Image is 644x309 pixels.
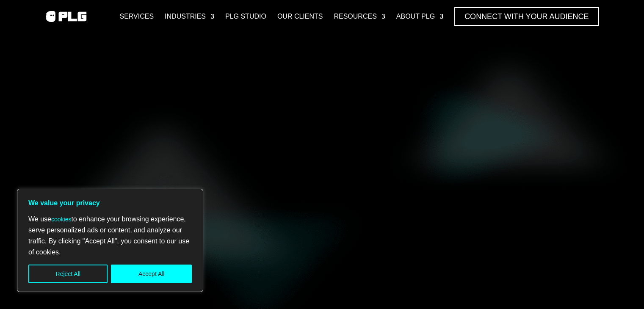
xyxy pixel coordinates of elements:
[396,7,443,26] a: About PLG
[111,265,192,283] button: Accept All
[119,7,154,26] a: Services
[225,7,266,26] a: PLG Studio
[28,214,192,258] p: We use to enhance your browsing experience, serve personalized ads or content, and analyze our tr...
[277,7,323,26] a: Our Clients
[165,7,214,26] a: Industries
[28,198,192,209] p: We value your privacy
[28,265,108,283] button: Reject All
[51,216,71,223] a: cookies
[17,189,203,292] div: We value your privacy
[454,7,599,26] a: Connect with Your Audience
[334,7,385,26] a: Resources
